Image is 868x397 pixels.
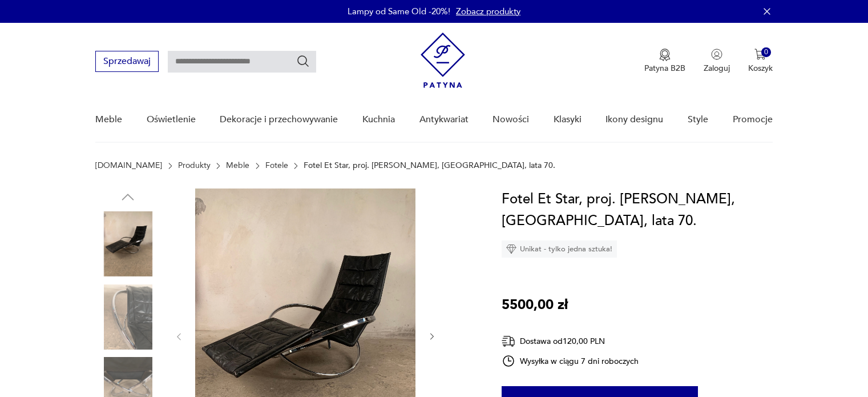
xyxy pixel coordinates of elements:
[147,98,196,142] a: Oświetlenie
[348,6,450,17] p: Lampy od Same Old -20%!
[506,244,516,254] img: Ikona diamentu
[95,98,122,142] a: Meble
[502,240,617,258] div: Unikat - tylko jedna sztuka!
[644,63,685,74] p: Patyna B2B
[502,354,639,368] div: Wysyłka w ciągu 7 dni roboczych
[748,49,773,74] button: 0Koszyk
[502,334,639,348] div: Dostawa od 120,00 PLN
[502,189,773,232] h1: Fotel Et Star, proj. [PERSON_NAME], [GEOGRAPHIC_DATA], lata 70.
[419,98,469,142] a: Antykwariat
[748,63,773,74] p: Koszyk
[754,49,766,60] img: Ikona koszyka
[421,33,465,88] img: Patyna - sklep z meblami i dekoracjami vintage
[502,294,568,316] p: 5500,00 zł
[644,49,685,74] a: Ikona medaluPatyna B2B
[95,284,160,350] img: Zdjęcie produktu Fotel Et Star, proj. Roger Lecal, Holandia, lata 70.
[605,98,663,142] a: Ikony designu
[456,6,520,17] a: Zobacz produkty
[733,98,773,142] a: Promocje
[95,58,159,66] a: Sprzedawaj
[554,98,582,142] a: Klasyki
[761,47,771,57] div: 0
[502,334,515,348] img: Ikona dostawy
[704,49,730,74] button: Zaloguj
[704,63,730,74] p: Zaloguj
[304,161,555,170] p: Fotel Et Star, proj. [PERSON_NAME], [GEOGRAPHIC_DATA], lata 70.
[711,49,722,60] img: Ikonka użytkownika
[178,161,211,170] a: Produkty
[95,211,160,276] img: Zdjęcie produktu Fotel Et Star, proj. Roger Lecal, Holandia, lata 70.
[220,98,338,142] a: Dekoracje i przechowywanie
[362,98,395,142] a: Kuchnia
[95,161,162,170] a: [DOMAIN_NAME]
[644,49,685,74] button: Patyna B2B
[492,98,529,142] a: Nowości
[95,51,159,72] button: Sprzedawaj
[265,161,288,170] a: Fotele
[296,54,310,68] button: Szukaj
[688,98,708,142] a: Style
[226,161,249,170] a: Meble
[659,49,671,61] img: Ikona medalu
